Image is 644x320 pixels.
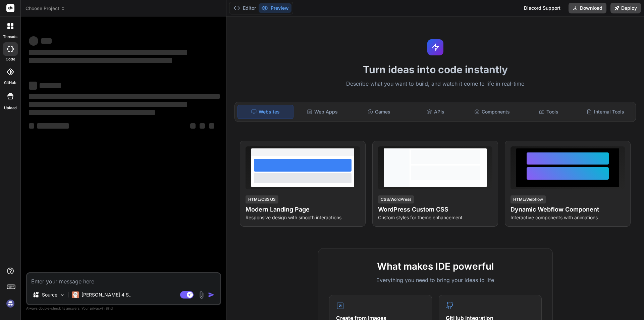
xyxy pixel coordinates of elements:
[230,63,640,76] h1: Turn ideas into code instantly
[237,105,293,119] div: Websites
[208,291,215,298] img: icon
[4,80,16,86] label: GitHub
[29,36,38,46] span: ‌
[465,105,520,119] div: Components
[29,82,37,90] span: ‌
[230,80,640,88] p: Describe what you want to build, and watch it come to life in real-time
[72,291,79,298] img: Claude 4 Sonnet
[521,105,577,119] div: Tools
[352,105,407,119] div: Games
[511,214,625,221] p: Interactive components with animations
[295,105,350,119] div: Web Apps
[29,58,172,63] span: ‌
[29,94,220,99] span: ‌
[37,123,69,129] span: ‌
[42,291,57,298] p: Source
[3,34,17,40] label: threads
[329,276,542,284] p: Everything you need to bring your ideas to life
[578,105,633,119] div: Internal Tools
[520,3,565,13] div: Discord Support
[25,5,65,12] span: Choose Project
[5,298,16,309] img: signin
[198,291,205,299] img: attachment
[511,195,546,203] div: HTML/Webflow
[246,214,360,221] p: Responsive design with smooth interactions
[378,214,492,221] p: Custom styles for theme enhancement
[59,292,65,298] img: Pick Models
[378,195,414,203] div: CSS/WordPress
[329,259,542,273] h2: What makes IDE powerful
[41,38,52,44] span: ‌
[29,50,187,55] span: ‌
[40,83,61,88] span: ‌
[209,123,214,129] span: ‌
[29,110,155,115] span: ‌
[29,102,187,107] span: ‌
[6,56,15,62] label: code
[200,123,205,129] span: ‌
[378,205,492,214] h4: WordPress Custom CSS
[82,291,131,298] p: [PERSON_NAME] 4 S..
[408,105,463,119] div: APIs
[259,3,291,13] button: Preview
[190,123,196,129] span: ‌
[569,3,606,13] button: Download
[231,3,259,13] button: Editor
[90,306,102,310] span: privacy
[4,105,17,111] label: Upload
[246,205,360,214] h4: Modern Landing Page
[511,205,625,214] h4: Dynamic Webflow Component
[29,123,34,129] span: ‌
[26,305,221,312] p: Always double-check its answers. Your in Bind
[610,3,641,13] button: Deploy
[246,195,278,203] div: HTML/CSS/JS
